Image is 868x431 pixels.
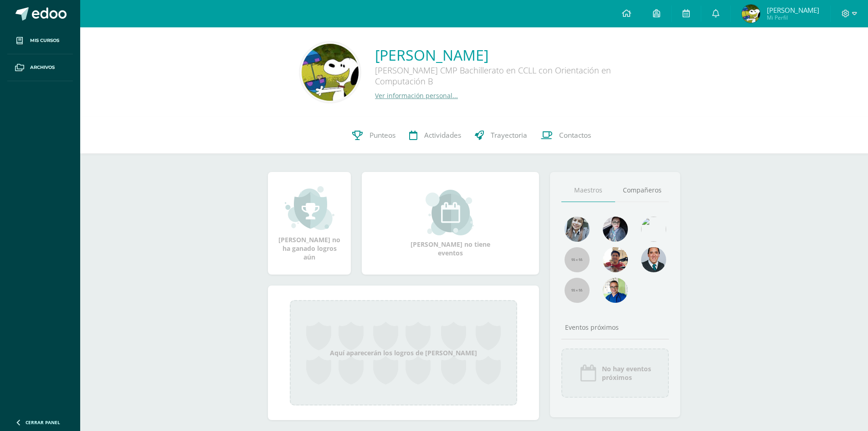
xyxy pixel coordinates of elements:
[641,247,666,272] img: eec80b72a0218df6e1b0c014193c2b59.png
[375,45,648,65] a: [PERSON_NAME]
[424,130,461,140] span: Actividades
[375,91,458,100] a: Ver información personal...
[579,364,597,382] img: event_icon.png
[742,5,760,23] img: 3b6cb2e00cb4aae3d3471c8f20e32338.png
[30,37,59,44] span: Mis cursos
[370,130,395,140] span: Punteos
[302,44,359,101] img: 5e49806d1634f05aa8aa1d2554bee7bb.png
[767,14,819,21] span: Mi Perfil
[285,185,334,231] img: achievement_small.png
[345,117,402,154] a: Punteos
[426,190,475,235] img: event_small.png
[559,130,591,140] span: Contactos
[561,323,669,332] div: Eventos próximos
[561,179,615,202] a: Maestros
[30,64,55,71] span: Archivos
[615,179,669,202] a: Compañeros
[603,278,628,303] img: 10741f48bcca31577cbcd80b61dad2f3.png
[565,217,590,242] img: 45bd7986b8947ad7e5894cbc9b781108.png
[767,5,819,15] span: [PERSON_NAME]
[565,247,590,272] img: 55x55
[603,217,628,242] img: b8baad08a0802a54ee139394226d2cf3.png
[7,54,73,81] a: Archivos
[468,117,534,154] a: Trayectoria
[602,364,651,382] span: No hay eventos próximos
[277,185,342,261] div: [PERSON_NAME] no ha ganado logros aún
[534,117,598,154] a: Contactos
[26,419,60,426] span: Cerrar panel
[402,117,468,154] a: Actividades
[7,27,73,54] a: Mis cursos
[290,300,517,405] div: Aquí aparecerán los logros de [PERSON_NAME]
[375,65,648,91] div: [PERSON_NAME] CMP Bachillerato en CCLL con Orientación en Computación B
[491,130,527,140] span: Trayectoria
[405,190,496,257] div: [PERSON_NAME] no tiene eventos
[641,217,666,242] img: c25c8a4a46aeab7e345bf0f34826bacf.png
[565,278,590,303] img: 55x55
[603,247,628,272] img: 11152eb22ca3048aebc25a5ecf6973a7.png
